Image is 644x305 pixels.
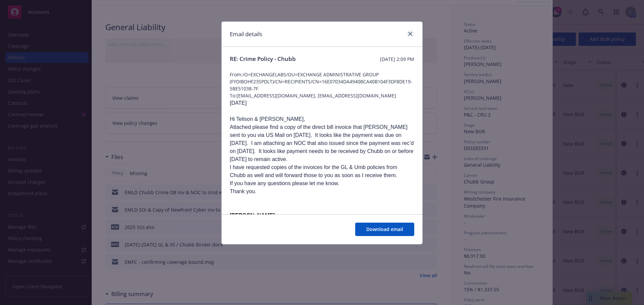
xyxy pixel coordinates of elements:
span: [PERSON_NAME] [230,213,275,218]
p: I have requested copies of the invoices for the GL & Umb policies from Chubb as well and will for... [230,163,414,179]
span: Download email [366,226,403,232]
p: Thank you. [230,187,414,196]
p: If you have any questions please let me know. [230,179,414,187]
button: Download email [355,223,414,236]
